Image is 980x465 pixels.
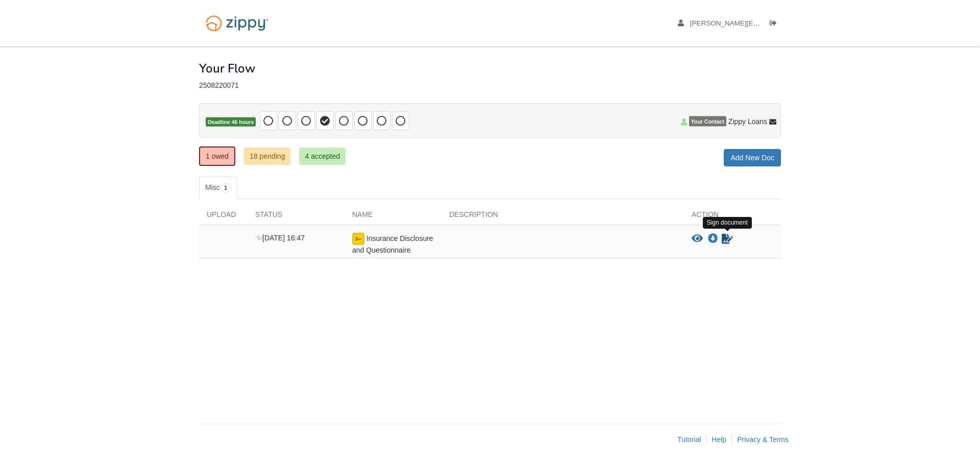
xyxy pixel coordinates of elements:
div: Name [345,209,442,225]
a: Misc [199,177,237,199]
img: Logo [199,10,275,36]
div: Status [248,209,345,225]
span: jason.p.wilkinson@gmail.com [690,19,920,27]
h1: Your Flow [199,62,255,75]
span: Deadline 46 hours [206,117,256,127]
span: 1 [220,183,232,193]
div: Upload [199,209,248,225]
a: Add New Doc [724,149,781,166]
a: Log out [770,19,781,30]
a: 1 owed [199,146,235,166]
div: Action [684,209,781,225]
a: 4 accepted [299,148,346,165]
a: edit profile [678,19,920,30]
a: Help [712,435,726,444]
button: View Insurance Disclosure and Questionnaire [692,234,703,244]
span: [DATE] 16:47 [255,234,305,242]
a: Download Insurance Disclosure and Questionnaire [708,235,718,243]
div: Description [442,209,684,225]
span: Zippy Loans [728,116,767,127]
div: 2508220071 [199,81,781,90]
a: Privacy & Terms [737,435,789,444]
span: Your Contact [689,116,726,127]
a: Sign Form [721,233,734,245]
div: Sign document [703,217,752,229]
img: Ready for you to esign [352,233,364,245]
a: 18 pending [244,148,290,165]
span: Insurance Disclosure and Questionnaire [352,234,433,254]
a: Tutorial [677,435,701,444]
